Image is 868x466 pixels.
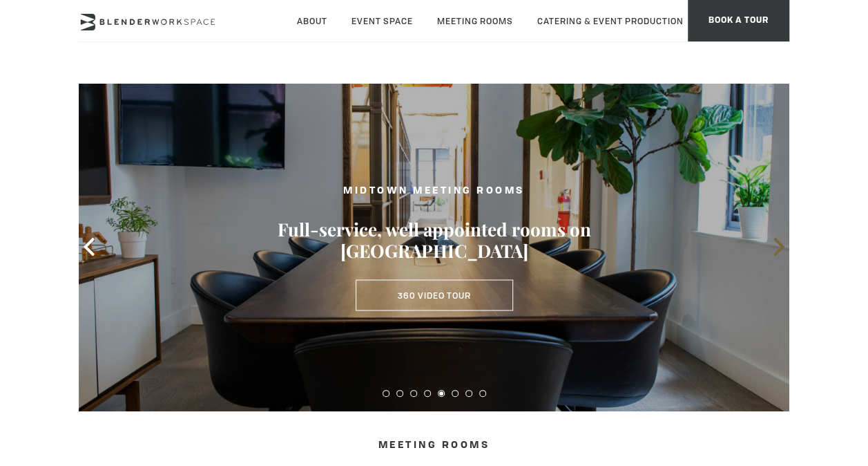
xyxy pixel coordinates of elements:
[356,279,513,311] a: 360 Video Tour
[148,439,720,451] h4: Meeting Rooms
[276,218,593,261] h3: Full-service, well appointed rooms on [GEOGRAPHIC_DATA]
[799,400,868,466] iframe: Chat Widget
[276,183,593,201] h2: MIDTOWN MEETING ROOMS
